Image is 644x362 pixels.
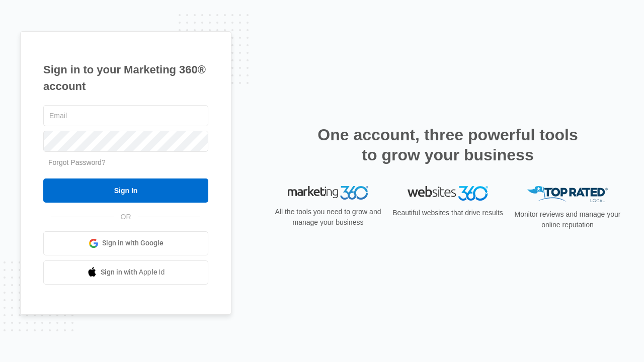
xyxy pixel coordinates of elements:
[43,260,208,285] a: Sign in with Apple Id
[102,238,164,248] span: Sign in with Google
[408,186,488,201] img: Websites 360
[43,178,208,203] input: Sign In
[114,212,138,222] span: OR
[272,207,384,228] p: All the tools you need to grow and manage your business
[101,267,165,278] span: Sign in with Apple Id
[43,105,208,126] input: Email
[511,209,624,230] p: Monitor reviews and manage your online reputation
[43,61,208,95] h1: Sign in to your Marketing 360® account
[527,186,608,203] img: Top Rated Local
[391,208,504,218] p: Beautiful websites that drive results
[43,231,208,255] a: Sign in with Google
[48,158,106,166] a: Forgot Password?
[288,186,368,200] img: Marketing 360
[314,125,581,165] h2: One account, three powerful tools to grow your business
